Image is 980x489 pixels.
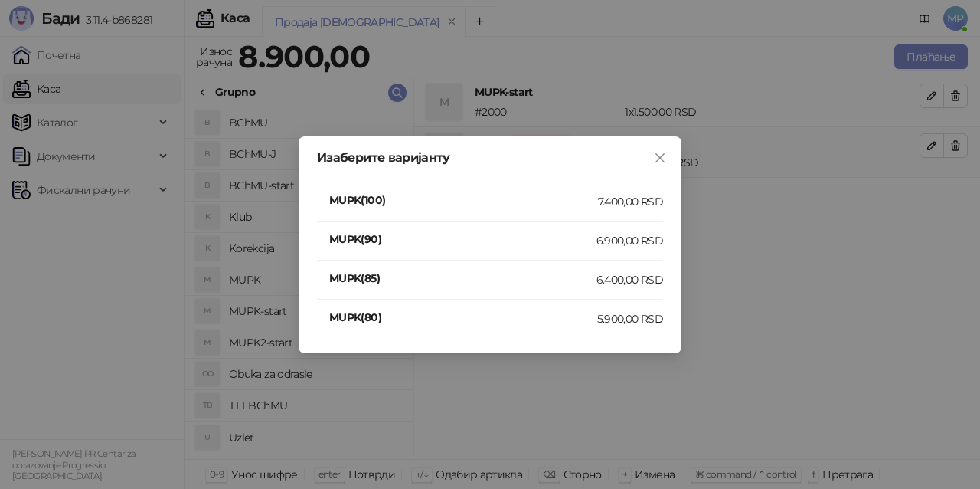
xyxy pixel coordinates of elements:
[648,146,672,170] button: Close
[596,271,663,288] div: 6.400,00 RSD
[597,310,663,327] div: 5.900,00 RSD
[598,193,663,210] div: 7.400,00 RSD
[317,152,663,164] div: Изаберите варијанту
[654,152,666,164] span: close
[329,192,598,208] h4: MUPK(100)
[596,232,663,249] div: 6.900,00 RSD
[329,270,596,287] h4: MUPK(85)
[329,309,597,326] h4: MUPK(80)
[648,152,672,164] span: Close
[329,231,596,248] h4: MUPK(90)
